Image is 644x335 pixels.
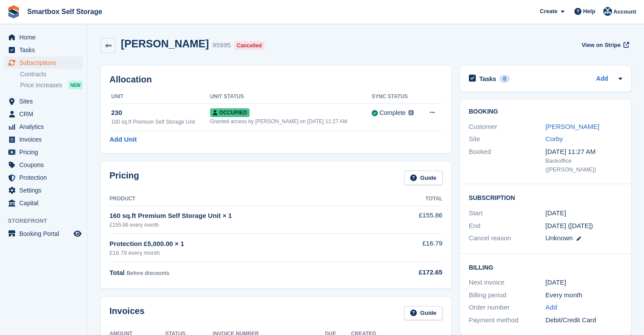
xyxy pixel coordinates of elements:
span: Create [540,7,557,16]
span: Before discounts [127,270,169,276]
a: menu [4,95,83,107]
td: £16.79 [388,234,443,262]
span: CRM [19,108,72,120]
th: Unit [109,90,210,104]
h2: Pricing [109,171,139,185]
a: menu [4,121,83,133]
span: Capital [19,197,72,209]
span: Total [109,269,125,276]
div: Next invoice [469,278,545,288]
a: Add Unit [109,135,137,145]
img: icon-info-grey-7440780725fd019a000dd9b08b2336e03edf1995a4989e88bcd33f0948082b44.svg [408,110,414,115]
span: Occupied [210,108,250,117]
div: £172.65 [388,267,443,278]
span: Sites [19,95,72,107]
img: stora-icon-8386f47178a22dfd0bd8f6a31ec36ba5ce8667c1dd55bd0f319d3a0aa187defe.svg [7,5,20,18]
div: Every month [545,290,622,300]
div: Complete [380,108,406,118]
h2: Tasks [479,75,496,83]
span: Storefront [8,217,87,225]
div: 160 sq.ft Premium Self Storage Unit × 1 [109,211,388,221]
a: Guide [404,306,443,321]
div: 160 sq.ft Premium Self Storage Unit [111,118,210,126]
a: menu [4,133,83,146]
div: [DATE] 11:27 AM [545,147,622,157]
img: Roger Canham [603,7,612,16]
span: Analytics [19,121,72,133]
span: Home [19,31,72,43]
a: menu [4,197,83,209]
time: 2025-08-01 00:00:00 UTC [545,208,566,218]
h2: Subscription [469,193,622,202]
span: Booking Portal [19,228,72,240]
span: Invoices [19,133,72,146]
a: Price increases NEW [20,80,83,90]
span: Pricing [19,146,72,158]
h2: Booking [469,108,622,115]
span: Help [583,7,595,16]
div: Cancel reason [469,233,545,243]
h2: [PERSON_NAME] [121,38,209,50]
div: Customer [469,122,545,132]
a: Preview store [72,228,83,239]
span: Unknown [545,234,573,242]
th: Sync Status [372,90,421,104]
a: menu [4,57,83,69]
a: Smartbox Self Storage [24,4,106,19]
a: menu [4,184,83,196]
div: 0 [500,75,510,83]
div: Order number [469,303,545,313]
a: menu [4,159,83,171]
th: Product [109,192,388,206]
a: menu [4,108,83,120]
div: £155.86 every month [109,221,388,229]
div: Booked [469,147,545,174]
div: Payment method [469,315,545,325]
a: menu [4,31,83,43]
span: Coupons [19,159,72,171]
span: Protection [19,171,72,184]
a: Contracts [20,70,83,78]
a: Add [545,303,557,313]
span: Price increases [20,81,62,89]
span: Subscriptions [19,57,72,69]
h2: Billing [469,263,622,271]
a: View on Stripe [578,38,631,52]
h2: Allocation [109,75,443,85]
div: Site [469,134,545,144]
th: Unit Status [210,90,372,104]
td: £155.86 [388,206,443,233]
a: menu [4,44,83,56]
a: Add [596,74,608,84]
div: Protection £5,000.00 × 1 [109,239,388,249]
div: End [469,221,545,231]
div: Cancelled [234,41,264,50]
a: menu [4,146,83,158]
div: Granted access by [PERSON_NAME] on [DATE] 11:27 AM [210,118,372,125]
span: View on Stripe [581,41,620,50]
div: [DATE] [545,278,622,288]
a: menu [4,228,83,240]
h2: Invoices [109,306,144,321]
span: [DATE] ([DATE]) [545,222,593,229]
div: 95995 [212,40,231,50]
div: Backoffice ([PERSON_NAME]) [545,157,622,174]
span: Settings [19,184,72,196]
a: [PERSON_NAME] [545,123,599,130]
a: menu [4,171,83,184]
div: Billing period [469,290,545,300]
div: NEW [68,81,83,89]
div: £16.79 every month [109,249,388,257]
span: Tasks [19,44,72,56]
span: Account [613,7,636,16]
div: Debit/Credit Card [545,315,622,325]
th: Total [388,192,443,206]
div: 230 [111,108,210,118]
a: Guide [404,171,443,185]
a: Corby [545,135,563,143]
div: Start [469,208,545,218]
